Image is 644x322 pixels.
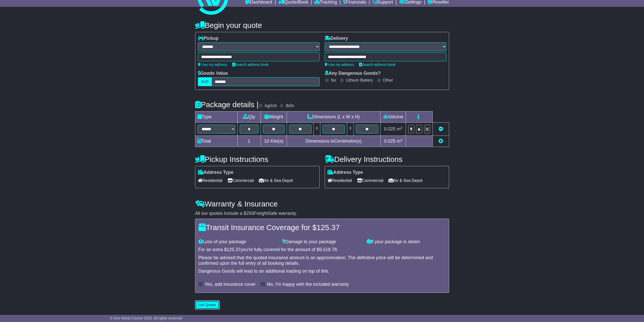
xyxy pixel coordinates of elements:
[331,78,336,83] label: No
[383,78,393,83] label: Other
[264,139,269,144] span: 10
[195,136,237,147] td: Total
[195,100,259,109] h4: Package details |
[198,269,446,274] div: Dangerous Goods will lead to an additional loading on top of this.
[280,239,364,245] div: Damage to your package
[384,126,396,131] span: 0.025
[110,316,183,320] span: © One World Courier 2025. All rights reserved.
[325,36,348,41] label: Delivery
[401,138,403,142] sup: 3
[347,123,354,136] td: x
[325,71,381,76] label: Any Dangerous Goods?
[397,139,403,144] span: m
[314,123,320,136] td: x
[357,177,383,184] span: Commercial
[198,247,446,253] div: For an extra $ you're fully covered for the amount of $ .
[287,111,381,123] td: Dimensions (L x W x H)
[261,111,287,123] td: Weight
[246,211,254,216] span: 250
[439,126,443,131] a: Remove this item
[227,177,254,184] span: Commercial
[265,103,277,109] label: kg/cm
[195,21,449,29] h4: Begin your quote
[319,247,337,252] span: 9,518.78
[325,155,449,163] h4: Delivery Instructions
[364,239,448,245] div: If your package is stolen
[198,255,446,266] div: Please be advised that the quoted insurance amount is an approximation. The definitive price will...
[439,139,443,144] a: Add new item
[195,211,449,216] div: All our quotes include a $ FreightSafe warranty.
[198,36,219,41] label: Pickup
[196,239,280,245] div: Loss of your package
[237,111,261,123] td: Qty
[227,247,241,252] span: 125.37
[325,63,354,67] a: Use my address
[198,63,227,67] a: Use my address
[384,139,396,144] span: 0.025
[286,103,294,109] label: lb/in
[198,223,446,232] h4: Transit Insurance Coverage for $
[237,136,261,147] td: 1
[198,77,212,86] label: AUD
[195,111,237,123] td: Type
[401,126,403,130] sup: 3
[195,200,449,208] h4: Warranty & Insurance
[287,136,381,147] td: Dimensions in Centimetre(s)
[198,71,228,76] label: Goods Value
[267,282,349,287] label: No, I'm happy with the included warranty
[359,63,396,67] a: Search address book
[327,177,352,184] span: Residential
[232,63,269,67] a: Search address book
[388,177,423,184] span: Air & Sea Depot
[327,170,363,175] label: Address Type
[346,78,373,83] label: Lithium Battery
[317,223,340,232] span: 125.37
[198,177,222,184] span: Residential
[261,136,287,147] td: Kilo(s)
[195,155,320,163] h4: Pickup Instructions
[205,282,256,287] label: Yes, add insurance cover
[259,177,293,184] span: Air & Sea Depot
[381,111,406,123] td: Volume
[198,170,234,175] label: Address Type
[397,126,403,131] span: m
[195,300,220,309] button: Get Quotes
